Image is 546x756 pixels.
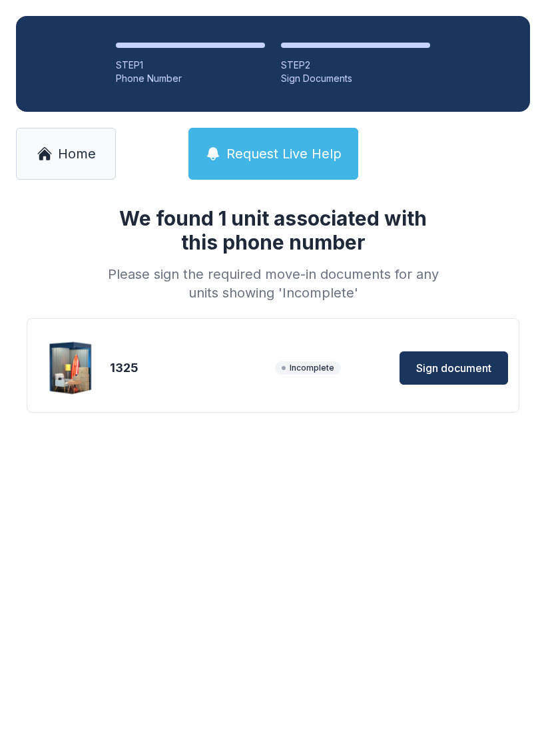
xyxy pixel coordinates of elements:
span: Sign document [416,360,491,376]
div: 1325 [110,359,270,377]
div: Phone Number [116,72,265,85]
div: STEP 2 [281,59,430,72]
div: STEP 1 [116,59,265,72]
div: Please sign the required move-in documents for any units showing 'Incomplete' [103,265,443,302]
span: Request Live Help [226,144,342,163]
span: Home [58,144,96,163]
div: Sign Documents [281,72,430,85]
h1: We found 1 unit associated with this phone number [103,206,443,254]
span: Incomplete [275,361,341,375]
